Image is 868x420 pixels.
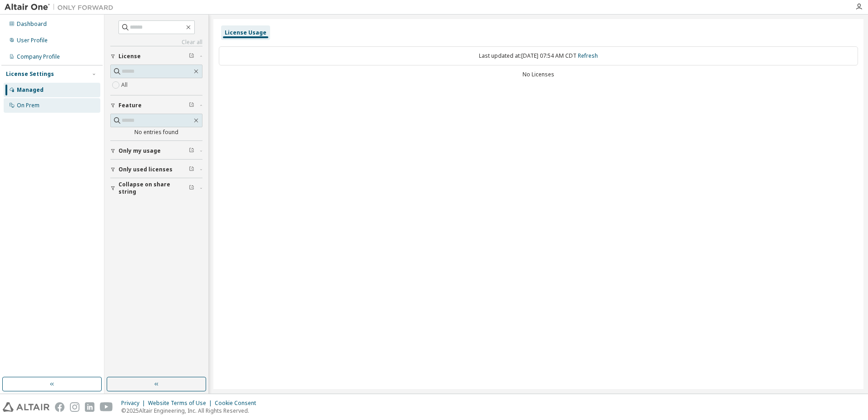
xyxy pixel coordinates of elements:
[17,53,60,60] div: Company Profile
[6,70,54,78] div: License Settings
[118,102,142,109] span: Feature
[189,53,194,60] span: Clear filter
[3,402,49,412] img: altair_logo.svg
[148,400,215,407] div: Website Terms of Use
[225,29,266,36] div: License Usage
[118,147,161,155] span: Only my usage
[17,37,48,44] div: User Profile
[121,407,261,415] p: © 2025 Altair Engineering, Inc. All Rights Reserved.
[110,160,202,180] button: Only used licenses
[17,86,44,94] div: Managed
[85,402,94,412] img: linkedin.svg
[100,402,113,412] img: youtube.svg
[17,20,47,28] div: Dashboard
[118,166,173,173] span: Only used licenses
[5,3,118,12] img: Altair One
[110,46,202,66] button: License
[110,141,202,161] button: Only my usage
[219,46,858,65] div: Last updated at: [DATE] 07:54 AM CDT
[189,185,194,192] span: Clear filter
[17,102,39,109] div: On Prem
[219,71,858,78] div: No Licenses
[121,80,129,90] label: All
[110,39,202,46] a: Clear all
[55,402,64,412] img: facebook.svg
[110,95,202,115] button: Feature
[189,166,194,173] span: Clear filter
[189,147,194,155] span: Clear filter
[118,181,189,195] span: Collapse on share string
[110,129,202,136] div: No entries found
[121,400,148,407] div: Privacy
[189,102,194,109] span: Clear filter
[118,53,141,60] span: License
[578,52,598,60] a: Refresh
[70,402,79,412] img: instagram.svg
[110,178,202,198] button: Collapse on share string
[215,400,261,407] div: Cookie Consent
